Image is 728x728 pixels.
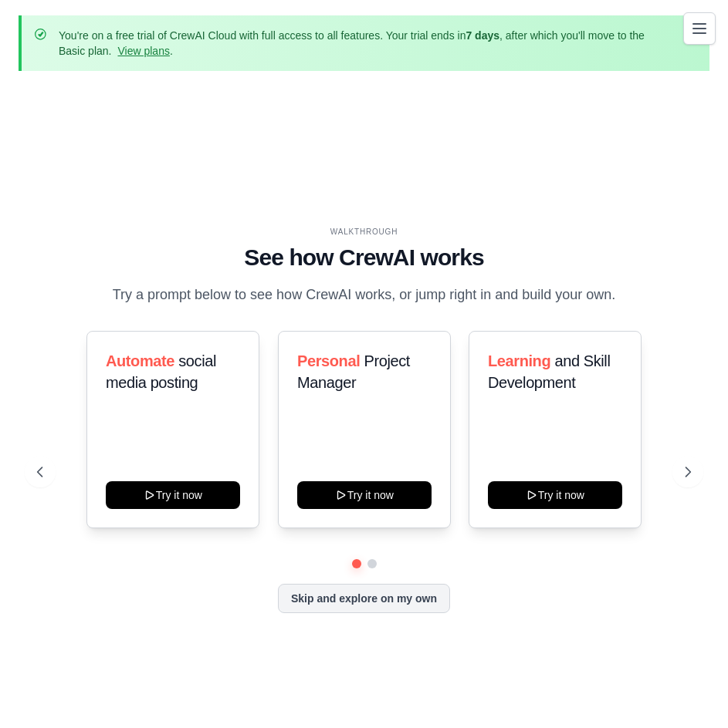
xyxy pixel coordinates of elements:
[488,481,622,509] button: Try it now
[297,481,432,509] button: Try it now
[278,584,450,613] button: Skip and explore on my own
[59,28,672,59] p: You're on a free trial of CrewAI Cloud with full access to all features. Your trial ends in , aft...
[37,244,691,271] h1: See how CrewAI works
[106,481,240,509] button: Try it now
[683,12,716,45] button: Toggle navigation
[105,284,624,306] p: Try a prompt below to see how CrewAI works, or jump right in and build your own.
[297,352,410,391] span: Project Manager
[466,29,499,42] strong: 7 days
[488,352,550,369] span: Learning
[297,352,360,369] span: Personal
[37,226,691,238] div: WALKTHROUGH
[117,45,169,57] a: View plans
[106,352,174,369] span: Automate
